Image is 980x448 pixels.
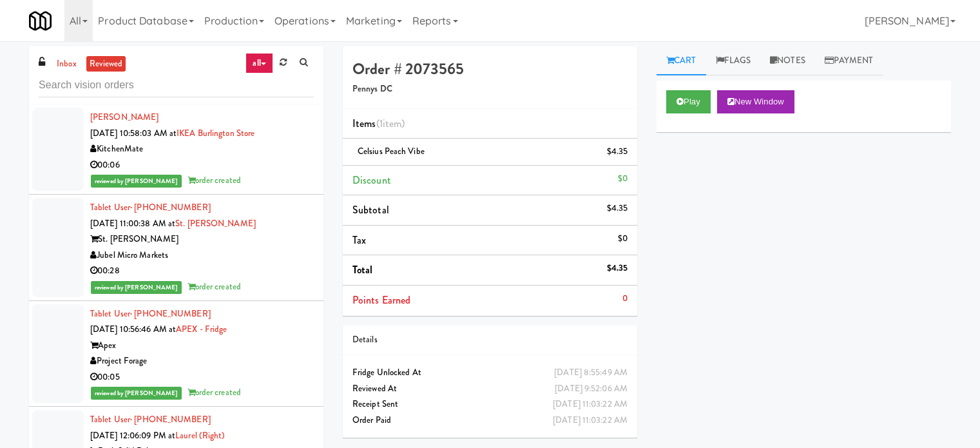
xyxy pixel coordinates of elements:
[91,387,182,400] span: reviewed by [PERSON_NAME]
[187,386,241,398] span: order created
[352,116,405,131] span: Items
[90,323,176,335] span: [DATE] 10:56:46 AM at
[187,280,241,293] span: order created
[176,323,227,335] a: APEX - Fridge
[352,413,628,429] div: Order Paid
[352,84,628,94] h5: Pennys DC
[553,413,628,429] div: [DATE] 11:03:22 AM
[657,46,706,75] a: Cart
[90,263,314,279] div: 00:28
[352,262,373,277] span: Total
[53,56,80,72] a: inbox
[618,171,628,187] div: $0
[86,56,126,72] a: reviewed
[187,174,241,186] span: order created
[29,195,323,301] li: Tablet User· [PHONE_NUMBER][DATE] 11:00:38 AM atSt. [PERSON_NAME]St. [PERSON_NAME]Jubel Micro Mar...
[352,293,410,307] span: Points Earned
[666,90,711,113] button: Play
[90,201,211,213] a: Tablet User· [PHONE_NUMBER]
[815,46,883,75] a: Payment
[175,429,225,442] a: Laurel (Right)
[352,233,366,248] span: Tax
[90,338,314,354] div: Apex
[352,61,628,77] h4: Order # 2073565
[90,353,314,369] div: Project Forage
[90,248,314,264] div: Jubel Micro Markets
[618,231,628,247] div: $0
[383,116,401,131] ng-pluralize: item
[607,144,628,160] div: $4.35
[29,104,323,195] li: [PERSON_NAME][DATE] 10:58:03 AM atIKEA Burlington StoreKitchenMate00:06reviewed by [PERSON_NAME]o...
[607,200,628,217] div: $4.35
[175,217,256,229] a: St. [PERSON_NAME]
[622,291,628,307] div: 0
[90,413,211,425] a: Tablet User· [PHONE_NUMBER]
[706,46,761,75] a: Flags
[130,201,211,213] span: · [PHONE_NUMBER]
[245,53,273,73] a: all
[352,332,628,348] div: Details
[90,157,314,173] div: 00:06
[90,127,177,139] span: [DATE] 10:58:03 AM at
[29,10,52,32] img: Micromart
[352,381,628,397] div: Reviewed At
[130,307,211,320] span: · [PHONE_NUMBER]
[555,381,628,397] div: [DATE] 9:52:06 AM
[130,413,211,425] span: · [PHONE_NUMBER]
[553,396,628,413] div: [DATE] 11:03:22 AM
[352,202,389,217] span: Subtotal
[90,141,314,157] div: KitchenMate
[90,307,211,320] a: Tablet User· [PHONE_NUMBER]
[90,369,314,385] div: 00:05
[90,231,314,248] div: St. [PERSON_NAME]
[607,260,628,277] div: $4.35
[177,127,255,139] a: IKEA Burlington Store
[760,46,815,75] a: Notes
[376,116,405,131] span: (1 )
[90,429,175,442] span: [DATE] 12:06:09 PM at
[90,111,159,123] a: [PERSON_NAME]
[91,175,182,188] span: reviewed by [PERSON_NAME]
[717,90,794,113] button: New Window
[91,281,182,294] span: reviewed by [PERSON_NAME]
[352,173,391,188] span: Discount
[29,301,323,407] li: Tablet User· [PHONE_NUMBER][DATE] 10:56:46 AM atAPEX - FridgeApexProject Forage00:05reviewed by [...
[352,365,628,381] div: Fridge Unlocked At
[39,73,314,97] input: Search vision orders
[90,217,175,229] span: [DATE] 11:00:38 AM at
[358,145,425,157] span: Celsius Peach Vibe
[554,365,628,381] div: [DATE] 8:55:49 AM
[352,396,628,413] div: Receipt Sent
